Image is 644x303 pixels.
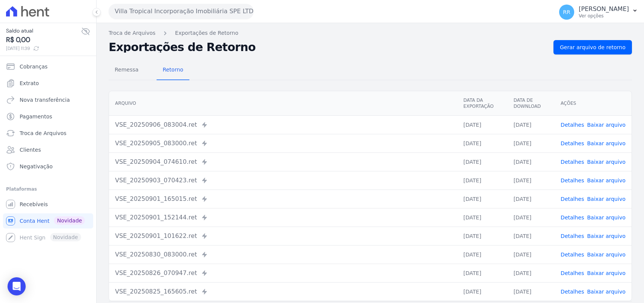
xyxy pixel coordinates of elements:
[109,4,254,19] button: Villa Tropical Incorporação Imobiliária SPE LTDA
[587,214,626,221] a: Baixar arquivo
[587,252,626,258] a: Baixar arquivo
[110,62,143,77] span: Remessa
[587,270,626,276] a: Baixar arquivo
[115,269,451,278] div: VSE_20250826_070947.ret
[115,176,451,185] div: VSE_20250903_070423.ret
[579,13,629,19] p: Ver opções
[3,197,93,212] a: Recebíveis
[109,61,144,80] a: Remessa
[561,252,584,258] a: Detalhes
[561,140,584,146] a: Detalhes
[561,270,584,276] a: Detalhes
[587,122,626,128] a: Baixar arquivo
[20,63,48,70] span: Cobranças
[561,233,584,239] a: Detalhes
[587,177,626,183] a: Baixar arquivo
[457,190,507,208] td: [DATE]
[587,140,626,146] a: Baixar arquivo
[457,227,507,245] td: [DATE]
[457,264,507,282] td: [DATE]
[507,91,555,116] th: Data de Download
[553,2,644,23] button: RR [PERSON_NAME] Ver opções
[115,250,451,259] div: VSE_20250830_083000.ret
[115,139,451,148] div: VSE_20250905_083000.ret
[158,62,188,77] span: Retorno
[561,289,584,295] a: Detalhes
[457,115,507,134] td: [DATE]
[587,289,626,295] a: Baixar arquivo
[555,91,632,116] th: Ações
[579,5,629,13] p: [PERSON_NAME]
[507,208,555,227] td: [DATE]
[561,177,584,183] a: Detalhes
[507,115,555,134] td: [DATE]
[8,277,26,295] div: Open Intercom Messenger
[3,142,93,157] a: Clientes
[109,42,547,53] h2: Exportações de Retorno
[6,45,81,52] span: [DATE] 11:39
[507,171,555,190] td: [DATE]
[563,9,570,15] span: RR
[6,59,90,245] nav: Sidebar
[507,134,555,152] td: [DATE]
[20,146,41,154] span: Clientes
[6,27,81,35] span: Saldo atual
[175,29,238,37] a: Exportações de Retorno
[115,120,451,129] div: VSE_20250906_083004.ret
[3,109,93,124] a: Pagamentos
[507,227,555,245] td: [DATE]
[54,216,85,225] span: Novidade
[561,122,584,128] a: Detalhes
[109,29,155,37] a: Troca de Arquivos
[3,159,93,174] a: Negativação
[6,35,81,45] span: R$ 0,00
[3,59,93,74] a: Cobranças
[157,61,189,80] a: Retorno
[587,233,626,239] a: Baixar arquivo
[553,40,632,54] a: Gerar arquivo de retorno
[109,91,457,116] th: Arquivo
[457,208,507,227] td: [DATE]
[561,214,584,221] a: Detalhes
[560,44,626,51] span: Gerar arquivo de retorno
[457,91,507,116] th: Data da Exportação
[561,196,584,202] a: Detalhes
[109,29,632,37] nav: Breadcrumb
[115,157,451,166] div: VSE_20250904_074610.ret
[507,245,555,264] td: [DATE]
[457,245,507,264] td: [DATE]
[115,232,451,241] div: VSE_20250901_101622.ret
[507,152,555,171] td: [DATE]
[507,282,555,301] td: [DATE]
[587,159,626,165] a: Baixar arquivo
[587,196,626,202] a: Baixar arquivo
[561,159,584,165] a: Detalhes
[20,113,52,120] span: Pagamentos
[20,200,48,208] span: Recebíveis
[20,96,70,104] span: Nova transferência
[457,134,507,152] td: [DATE]
[457,152,507,171] td: [DATE]
[115,213,451,222] div: VSE_20250901_152144.ret
[507,264,555,282] td: [DATE]
[20,163,53,170] span: Negativação
[457,282,507,301] td: [DATE]
[507,190,555,208] td: [DATE]
[115,194,451,204] div: VSE_20250901_165015.ret
[3,92,93,107] a: Nova transferência
[457,171,507,190] td: [DATE]
[20,79,39,87] span: Extrato
[3,126,93,141] a: Troca de Arquivos
[20,129,66,137] span: Troca de Arquivos
[6,185,90,194] div: Plataformas
[20,217,49,225] span: Conta Hent
[3,213,93,228] a: Conta Hent Novidade
[115,287,451,296] div: VSE_20250825_165605.ret
[3,76,93,91] a: Extrato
